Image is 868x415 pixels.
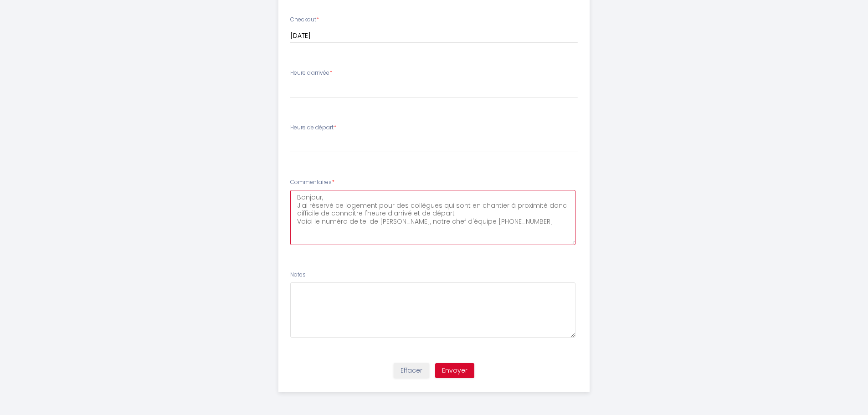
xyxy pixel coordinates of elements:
label: Checkout [290,15,319,24]
label: Heure de départ [290,123,336,132]
button: Effacer [394,363,429,379]
label: Heure d'arrivée [290,69,332,77]
button: Envoyer [435,363,474,379]
label: Commentaires [290,178,334,187]
label: Notes [290,271,306,279]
